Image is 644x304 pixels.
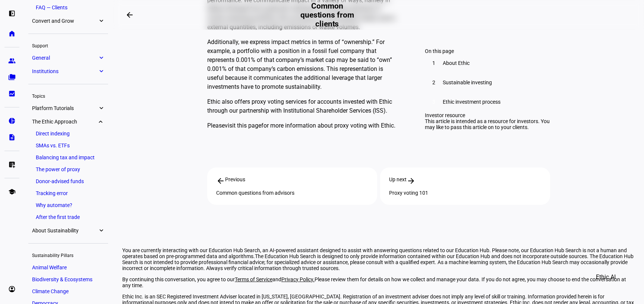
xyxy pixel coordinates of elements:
h2: Common questions from clients [293,1,361,28]
span: Biodiversity & Ecosystems [32,276,92,282]
p: Please for more information about proxy voting with Ethic. ‍ [207,121,398,130]
a: Animal Welfare [28,262,108,273]
a: group [4,53,19,68]
a: Generalexpand_more [28,53,108,63]
eth-mat-symbol: home [8,30,16,37]
div: Common questions from advisors [216,190,368,196]
span: General [32,55,98,61]
eth-mat-symbol: pie_chart [8,117,16,125]
span: Ethic AI [596,268,616,286]
mat-icon: arrow_back [216,176,225,185]
a: visit this page [225,122,261,129]
span: About Sustainability [32,228,98,234]
p: By continuing this conversation, you agree to our and Please review them for details on how we co... [122,276,635,288]
span: Convert and Grow [32,18,98,24]
eth-mat-symbol: bid_landscape [8,90,16,97]
a: folder_copy [4,70,19,85]
a: Terms of Service [235,276,272,282]
a: bid_landscape [4,86,19,101]
div: 3 [429,97,438,106]
eth-mat-symbol: group [8,57,16,65]
a: Biodiversity & Ecosystems [28,274,108,285]
span: The Ethic Approach [32,119,98,125]
span: About Ethic [443,60,470,66]
eth-mat-symbol: expand_more [98,227,104,234]
eth-mat-symbol: expand_more [98,118,104,125]
eth-mat-symbol: left_panel_open [8,10,16,17]
span: Sustainable investing [443,79,492,85]
a: SMAs vs. ETFs [32,140,104,151]
eth-mat-symbol: folder_copy [8,73,16,81]
a: Tracking error [32,188,104,198]
mat-icon: arrow_backwards [125,10,134,19]
span: Platform Tutorials [32,105,98,111]
button: Ethic AI [585,268,626,286]
eth-mat-symbol: expand_more [98,104,104,112]
eth-mat-symbol: list_alt_add [8,161,16,168]
a: Privacy Policy. [281,276,315,282]
div: 1 [429,59,438,68]
a: Climate Change [28,286,108,297]
a: pie_chart [4,113,19,128]
div: 2 [429,78,438,87]
div: Support [28,40,108,50]
eth-mat-symbol: expand_more [98,68,104,75]
span: Climate Change [32,288,69,294]
a: The power of proxy [32,164,104,175]
a: home [4,26,19,41]
a: description [4,130,19,145]
p: Additionally, we express impact metrics in terms of “ownership.” For example, a portfolio with a ... [207,38,398,91]
span: Animal Welfare [32,264,67,270]
eth-mat-symbol: school [8,188,16,195]
div: On this page [425,48,550,54]
div: Investor resource [425,112,550,118]
p: Ethic also offers proxy voting services for accounts invested with Ethic through our partnership ... [207,97,398,115]
span: Ethic investment process [443,99,501,105]
div: Sustainability Pillars [28,250,108,260]
div: This article is intended as a resource for investors. You may like to pass this article on to you... [425,118,550,130]
eth-mat-symbol: account_circle [8,285,16,293]
p: You are currently interacting with our Education Hub Search, an AI-powered assistant designed to ... [122,247,635,271]
a: Institutionsexpand_more [28,66,108,76]
eth-mat-symbol: expand_more [98,17,104,25]
div: Topics [28,90,108,101]
a: FAQ — Clients [32,2,104,13]
a: Donor-advised funds [32,176,104,187]
a: After the first trade [32,212,104,222]
a: Why automate? [32,200,104,210]
div: Proxy voting 101 [389,190,541,196]
span: Up next [389,176,407,185]
span: Institutions [32,68,98,74]
a: Balancing tax and impact [32,152,104,163]
a: Direct indexing [32,128,104,139]
span: Previous [225,176,245,185]
eth-mat-symbol: expand_more [98,54,104,62]
eth-mat-symbol: description [8,134,16,141]
mat-icon: arrow_forward [407,176,416,185]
